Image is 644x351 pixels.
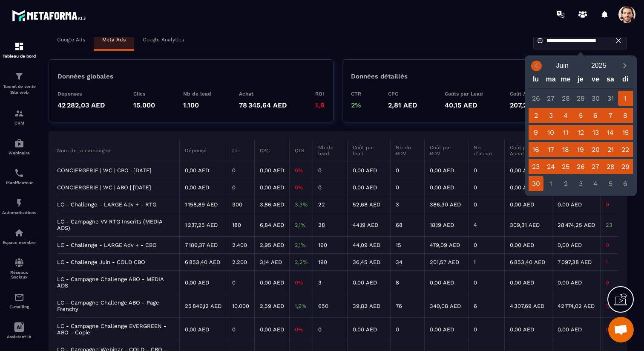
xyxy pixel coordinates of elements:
[227,237,254,254] td: 2.400
[543,73,558,88] div: ma
[12,8,89,23] img: logo
[2,54,36,58] p: Tableau de bord
[552,237,600,254] td: 0,00 AED
[2,65,36,102] a: formationformationTunnel de vente Site web
[313,254,347,271] td: 190
[469,318,505,341] td: 0
[391,294,425,318] td: 76
[529,73,633,191] div: Calendar wrapper
[347,196,391,213] td: 52,68 AED
[552,294,600,318] td: 42 774,02 AED
[424,162,468,179] td: 0,00 AED
[227,318,254,341] td: 0
[57,91,105,97] p: Dépenses
[529,60,544,72] button: Previous month
[573,176,588,191] div: 3
[289,196,313,213] td: 3,3%
[588,159,603,174] div: 27
[552,213,600,237] td: 28 474,25 AED
[581,58,617,73] button: Open years overlay
[143,37,184,43] p: Google Analytics
[573,91,588,106] div: 29
[603,91,618,106] div: 31
[573,159,588,174] div: 26
[57,318,179,341] td: LC - Campagne Challenge EVERGREEN - ABO - Copie
[618,125,633,140] div: 15
[57,294,179,318] td: LC - Campagne Challenge ABO - Page Frenchy
[2,270,36,279] p: Réseaux Sociaux
[504,318,552,341] td: 0,00 AED
[347,254,391,271] td: 36,45 AED
[14,168,24,178] img: scheduler
[2,240,36,245] p: Espace membre
[57,271,179,294] td: LC - Campagne Challenge ABO - MEDIA ADS
[14,228,24,238] img: automations
[179,139,227,162] th: Dépensé
[529,73,543,88] div: lu
[588,125,603,140] div: 13
[57,139,179,162] th: Nom de la campagne
[14,71,24,81] img: formation
[254,213,289,237] td: 6,84 AED
[588,142,603,157] div: 20
[179,271,227,294] td: 0,00 AED
[529,142,543,157] div: 16
[573,142,588,157] div: 19
[183,101,211,109] p: 1.100
[2,251,36,286] a: social-networksocial-networkRéseaux Sociaux
[2,162,36,191] a: schedulerschedulerPlanificateur
[529,91,633,191] div: Calendar days
[573,73,588,88] div: je
[469,271,505,294] td: 0
[529,125,543,140] div: 9
[600,254,618,271] td: 1
[424,237,468,254] td: 479,09 AED
[600,237,618,254] td: 0
[469,294,505,318] td: 6
[469,162,505,179] td: 0
[618,176,633,191] div: 6
[424,213,468,237] td: 18,19 AED
[504,254,552,271] td: 6 853,40 AED
[254,271,289,294] td: 0,00 AED
[254,196,289,213] td: 3,86 AED
[618,142,633,157] div: 22
[552,254,600,271] td: 7 097,38 AED
[179,237,227,254] td: 7 186,37 AED
[227,213,254,237] td: 180
[424,271,468,294] td: 0,00 AED
[469,237,505,254] td: 0
[424,318,468,341] td: 0,00 AED
[603,125,618,140] div: 14
[347,294,391,318] td: 39,82 AED
[543,159,558,174] div: 24
[254,294,289,318] td: 2,59 AED
[2,132,36,162] a: automationsautomationsWebinaire
[133,91,155,97] p: Clics
[14,41,24,52] img: formation
[424,139,468,162] th: Coût par RDV
[179,196,227,213] td: 1 158,89 AED
[510,91,547,97] p: Coût / appel
[543,91,558,106] div: 27
[14,258,24,268] img: social-network
[552,318,600,341] td: 0,00 AED
[618,159,633,174] div: 29
[573,125,588,140] div: 12
[544,58,581,73] button: Open months overlay
[2,180,36,185] p: Planificateur
[313,237,347,254] td: 160
[2,121,36,125] p: CRM
[600,294,618,318] td: 1,7
[57,101,105,109] p: 42 282,03 AED
[254,162,289,179] td: 0,00 AED
[603,142,618,157] div: 21
[608,317,634,342] div: Ouvrir le chat
[529,159,543,174] div: 23
[600,213,618,237] td: 23
[558,73,573,88] div: me
[469,254,505,271] td: 1
[617,60,633,72] button: Next month
[2,316,36,345] a: Assistant IA
[391,271,425,294] td: 8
